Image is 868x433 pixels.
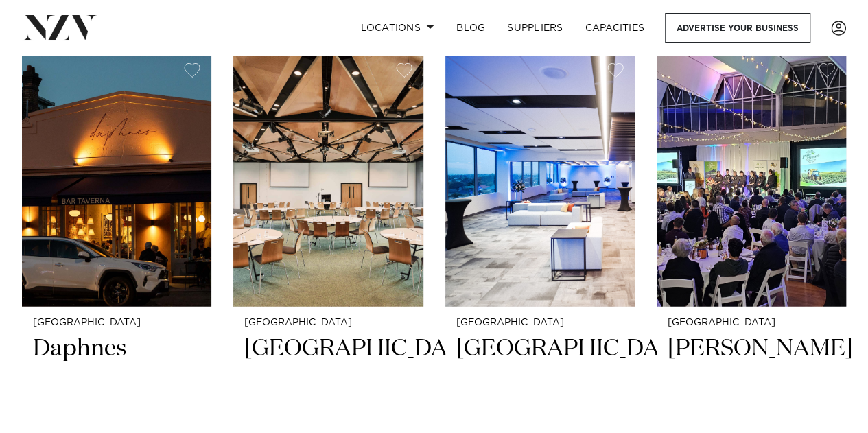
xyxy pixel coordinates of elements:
[244,333,412,426] h2: [GEOGRAPHIC_DATA]
[668,318,835,328] small: [GEOGRAPHIC_DATA]
[33,318,200,328] small: [GEOGRAPHIC_DATA]
[349,13,445,43] a: Locations
[665,13,810,43] a: Advertise your business
[22,52,211,307] img: Exterior of Daphnes in Ponsonby
[244,318,412,328] small: [GEOGRAPHIC_DATA]
[456,333,624,426] h2: [GEOGRAPHIC_DATA]
[445,13,496,43] a: BLOG
[574,13,656,43] a: Capacities
[496,13,574,43] a: SUPPLIERS
[233,52,423,307] img: Conference space at Novotel Auckland Airport
[33,333,200,426] h2: Daphnes
[22,15,97,40] img: nzv-logo.png
[668,333,835,426] h2: [PERSON_NAME]
[456,318,624,328] small: [GEOGRAPHIC_DATA]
